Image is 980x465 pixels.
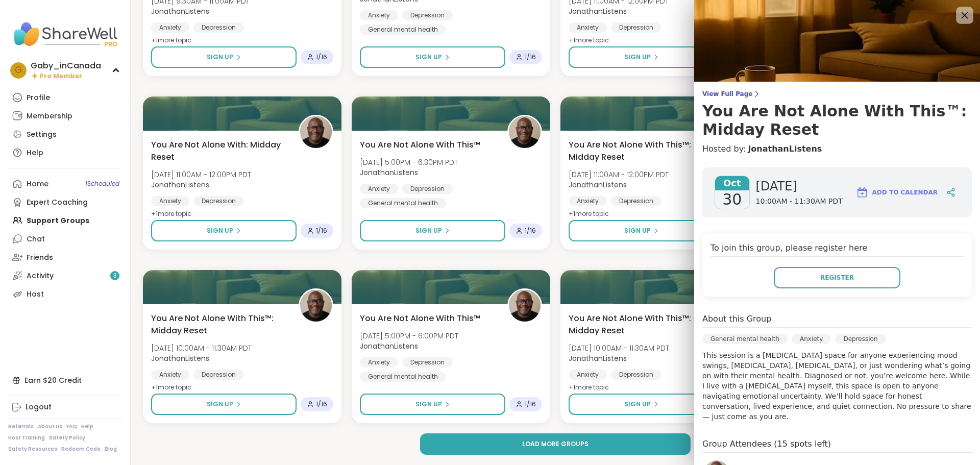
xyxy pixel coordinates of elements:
span: Add to Calendar [872,188,938,197]
div: Gaby_inCanada [31,60,101,71]
button: Sign Up [360,220,505,241]
h4: To join this group, please register here [710,242,964,257]
img: ShareWell Nav Logo [8,16,122,52]
div: Home [27,179,48,189]
div: Anxiety [569,370,607,380]
button: Sign Up [151,220,297,241]
span: Load more groups [522,439,589,449]
a: Profile [8,88,122,107]
span: You Are Not Alone With This™: Midday Reset [151,312,287,337]
div: Activity [27,271,54,281]
span: You Are Not Alone With This™ [360,312,480,325]
span: [DATE] 11:00AM - 12:00PM PDT [569,169,669,180]
a: Referrals [8,423,34,430]
img: JonathanListens [509,290,541,322]
span: Pro Member [40,72,82,81]
a: Home1Scheduled [8,175,122,193]
span: 10:00AM - 11:30AM PDT [756,197,843,207]
div: Depression [611,370,661,380]
a: Host Training [8,434,45,442]
span: 1 / 16 [316,400,327,408]
b: JonathanListens [569,180,627,190]
b: JonathanListens [151,180,209,190]
span: 3 [113,272,117,280]
img: JonathanListens [300,290,332,322]
a: JonathanListens [748,143,822,155]
a: View Full PageYou Are Not Alone With This™: Midday Reset [702,90,972,139]
a: Help [8,143,122,162]
h3: You Are Not Alone With This™: Midday Reset [702,102,972,139]
div: Anxiety [360,357,398,368]
span: You Are Not Alone With This™: Midday Reset [569,139,705,163]
img: ShareWell Logomark [856,186,868,199]
div: Anxiety [151,22,189,33]
b: JonathanListens [151,6,209,16]
button: Sign Up [360,46,505,68]
div: General mental health [702,334,788,344]
div: Friends [27,253,53,263]
div: Membership [27,111,72,121]
span: Sign Up [415,400,442,409]
div: Anxiety [151,370,189,380]
span: Sign Up [624,400,651,409]
span: 1 / 16 [525,53,536,61]
h4: About this Group [702,313,771,325]
div: Anxiety [360,184,398,194]
a: FAQ [66,423,77,430]
div: Depression [611,22,661,33]
span: Sign Up [624,226,651,235]
div: Depression [193,196,244,206]
div: Anxiety [569,22,607,33]
a: Friends [8,248,122,266]
button: Load more groups [420,433,691,455]
div: Depression [193,370,244,380]
span: Sign Up [415,226,442,235]
b: JonathanListens [151,353,209,363]
button: Add to Calendar [851,180,942,205]
button: Sign Up [151,394,297,415]
span: Sign Up [207,400,233,409]
div: Anxiety [360,10,398,20]
a: Host [8,285,122,303]
div: Depression [193,22,244,33]
span: [DATE] 11:00AM - 12:00PM PDT [151,169,251,180]
b: JonathanListens [569,6,627,16]
span: 1 / 16 [316,53,327,61]
button: Sign Up [360,394,505,415]
a: Safety Policy [49,434,85,442]
div: General mental health [360,372,446,382]
a: Activity3 [8,266,122,285]
div: Depression [402,184,453,194]
div: Expert Coaching [27,198,88,208]
div: Anxiety [151,196,189,206]
button: Sign Up [569,394,714,415]
span: 1 / 16 [525,400,536,408]
div: Anxiety [569,196,607,206]
div: General mental health [360,198,446,208]
img: JonathanListens [509,116,541,148]
h4: Group Attendees (15 spots left) [702,438,972,453]
span: [DATE] 5:00PM - 6:00PM PDT [360,331,458,341]
a: Blog [105,446,117,453]
span: 30 [722,190,742,209]
h4: Hosted by: [702,143,972,155]
a: Expert Coaching [8,193,122,211]
div: Host [27,289,44,300]
span: Oct [715,176,749,190]
b: JonathanListens [569,353,627,363]
div: Depression [835,334,886,344]
span: Sign Up [207,53,233,62]
div: Logout [26,402,52,412]
a: Chat [8,230,122,248]
img: JonathanListens [300,116,332,148]
a: Redeem Code [61,446,101,453]
button: Sign Up [569,46,714,68]
div: Anxiety [792,334,831,344]
div: Depression [611,196,661,206]
div: Profile [27,93,50,103]
span: [DATE] [756,178,843,194]
span: 1 / 16 [525,227,536,235]
a: About Us [38,423,62,430]
span: You Are Not Alone With: Midday Reset [151,139,287,163]
div: Earn $20 Credit [8,371,122,389]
